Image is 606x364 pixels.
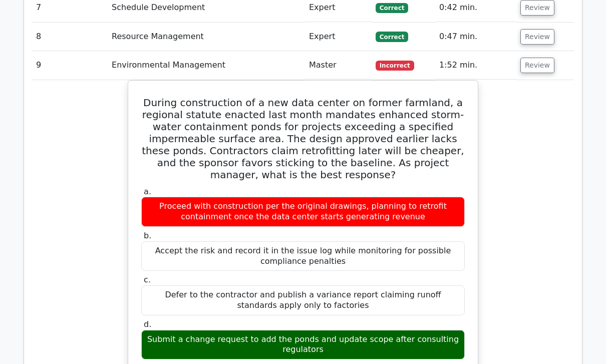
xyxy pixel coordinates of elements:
button: Review [520,29,554,45]
span: b. [144,231,151,240]
td: Resource Management [108,23,305,51]
span: Incorrect [376,61,414,71]
span: a. [144,187,151,196]
h5: During construction of a new data center on former farmland, a regional statute enacted last mont... [140,97,466,181]
td: 9 [32,51,108,80]
span: Correct [376,32,408,42]
div: Proceed with construction per the original drawings, planning to retrofit containment once the da... [141,197,465,227]
span: Correct [376,3,408,13]
td: Master [305,51,372,80]
td: Environmental Management [108,51,305,80]
div: Submit a change request to add the ponds and update scope after consulting regulators [141,330,465,360]
button: Review [520,58,554,73]
td: 0:47 min. [435,23,516,51]
td: Expert [305,23,372,51]
td: 8 [32,23,108,51]
div: Defer to the contractor and publish a variance report claiming runoff standards apply only to fac... [141,285,465,315]
div: Accept the risk and record it in the issue log while monitoring for possible compliance penalties [141,241,465,271]
span: d. [144,319,151,329]
td: 1:52 min. [435,51,516,80]
span: c. [144,275,151,284]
